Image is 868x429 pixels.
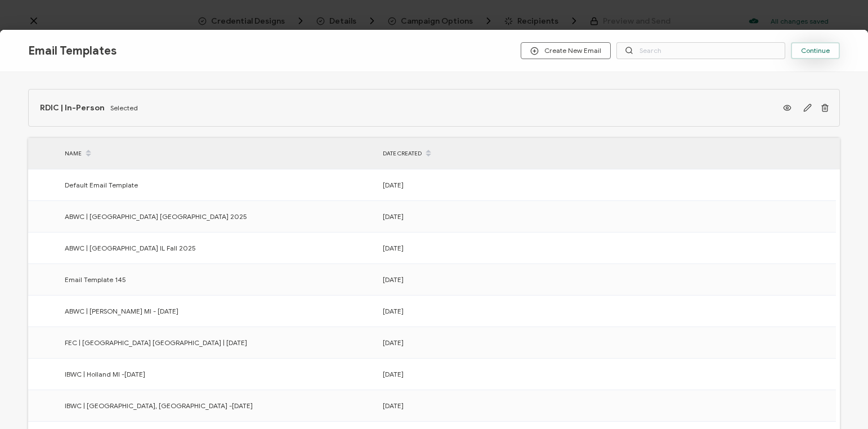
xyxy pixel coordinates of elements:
span: Selected [110,104,138,112]
div: [DATE] [377,305,695,318]
iframe: Chat Widget [812,375,868,429]
div: [DATE] [377,368,695,381]
span: ABWC | [GEOGRAPHIC_DATA] IL Fall 2025 [65,242,196,254]
input: Search [616,42,785,59]
div: [DATE] [377,336,695,349]
span: Email Templates [28,44,117,58]
span: FEC | [GEOGRAPHIC_DATA] [GEOGRAPHIC_DATA] | [DATE] [65,336,247,349]
span: IBWC | [GEOGRAPHIC_DATA], [GEOGRAPHIC_DATA] -[DATE] [65,399,253,412]
button: Create New Email [521,42,611,59]
span: Continue [801,47,830,54]
div: [DATE] [377,242,695,254]
span: Create New Email [530,47,601,55]
div: [DATE] [377,210,695,223]
span: RDIC | In-Person [40,103,105,113]
div: DATE CREATED [377,144,695,163]
span: Default Email Template [65,178,138,191]
div: [DATE] [377,399,695,412]
div: [DATE] [377,178,695,191]
span: Email Template 145 [65,273,126,286]
div: [DATE] [377,273,695,286]
button: Continue [791,42,840,59]
span: ABWC | [GEOGRAPHIC_DATA] [GEOGRAPHIC_DATA] 2025 [65,210,247,223]
div: NAME [59,144,377,163]
span: IBWC | Holland MI -[DATE] [65,368,145,381]
span: ABWC | [PERSON_NAME] MI - [DATE] [65,305,178,318]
